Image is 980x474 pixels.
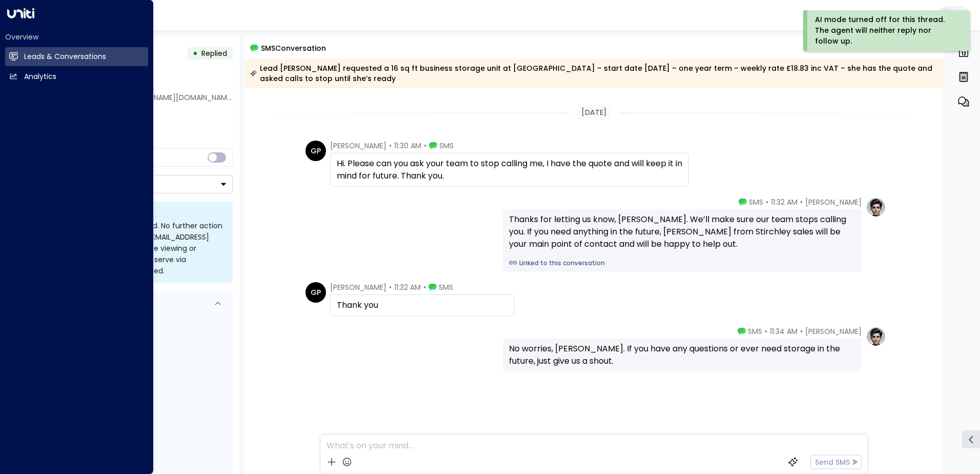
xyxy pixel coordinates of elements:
[815,14,956,47] div: AI mode turned off for this thread. The agent will neither reply nor follow up.
[250,63,937,84] div: Lead [PERSON_NAME] requested a 16 sq ft business storage unit at [GEOGRAPHIC_DATA] – start date [...
[765,326,767,337] span: •
[509,259,855,268] a: Linked to this conversation
[424,141,426,151] span: •
[509,343,855,367] div: No worries, [PERSON_NAME]. If you have any questions or ever need storage in the future, just giv...
[800,197,803,207] span: •
[439,141,454,151] span: SMS
[330,282,386,292] span: [PERSON_NAME]
[5,47,148,66] a: Leads & Conversations
[866,197,886,218] img: profile-logo.png
[337,299,508,311] div: Thank you
[766,197,768,207] span: •
[193,44,198,63] div: •
[261,42,326,54] span: SMS Conversation
[805,326,862,337] span: [PERSON_NAME]
[748,326,762,337] span: SMS
[423,282,426,292] span: •
[770,326,798,337] span: 11:34 AM
[5,67,148,86] a: Analytics
[577,105,611,120] div: [DATE]
[805,197,862,207] span: [PERSON_NAME]
[509,213,855,250] div: Thanks for letting us know, [PERSON_NAME]. We’ll make sure our team stops calling you. If you nee...
[24,51,106,62] h2: Leads & Conversations
[305,282,326,303] div: GP
[800,326,803,337] span: •
[24,71,56,82] h2: Analytics
[394,282,421,292] span: 11:32 AM
[201,48,227,58] span: Replied
[389,141,392,151] span: •
[866,326,886,347] img: profile-logo.png
[305,141,326,161] div: GP
[771,197,798,207] span: 11:32 AM
[749,197,763,207] span: SMS
[439,282,453,292] span: SMS
[389,282,392,292] span: •
[337,157,682,182] div: Hi. Please can you ask your team to stop calling me, I have the quote and will keep it in mind fo...
[394,141,421,151] span: 11:30 AM
[5,32,148,42] h2: Overview
[330,141,386,151] span: [PERSON_NAME]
